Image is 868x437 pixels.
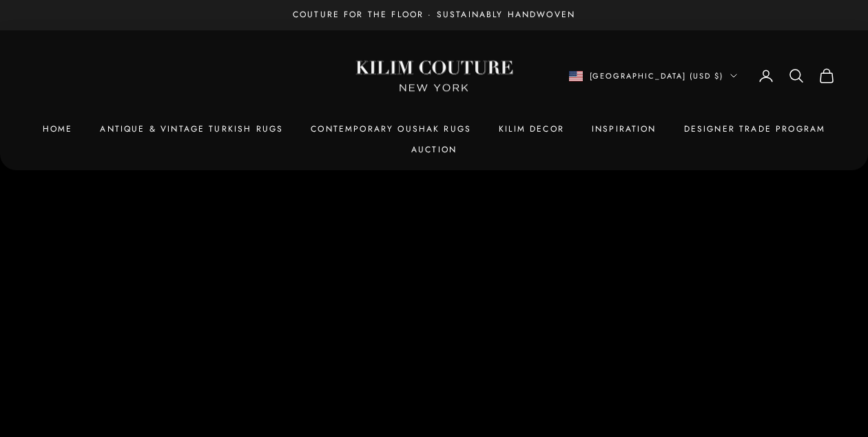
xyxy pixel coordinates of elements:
[499,122,564,136] summary: Kilim Decor
[100,122,283,136] a: Antique & Vintage Turkish Rugs
[569,70,738,82] button: Change country or currency
[592,122,657,136] a: Inspiration
[411,143,457,156] a: Auction
[33,122,835,157] nav: Primary navigation
[293,8,575,22] p: Couture for the Floor · Sustainably Handwoven
[684,122,826,136] a: Designer Trade Program
[43,122,73,136] a: Home
[590,70,724,82] span: [GEOGRAPHIC_DATA] (USD $)
[569,68,836,84] nav: Secondary navigation
[311,122,471,136] a: Contemporary Oushak Rugs
[569,71,583,81] img: United States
